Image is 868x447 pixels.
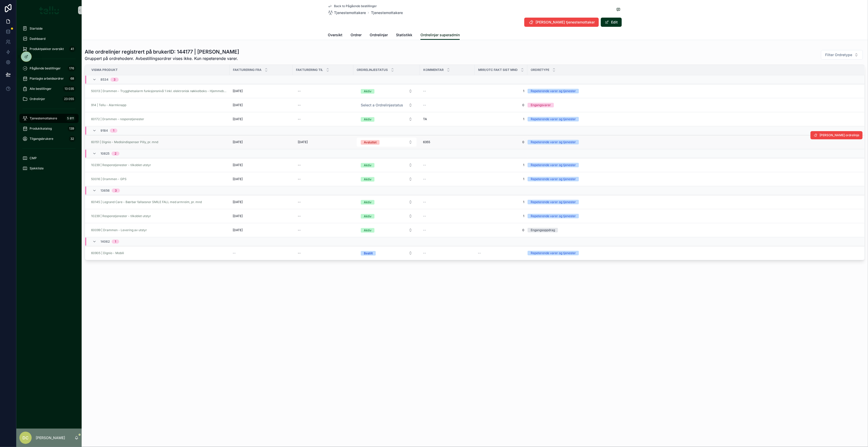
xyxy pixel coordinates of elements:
span: -- [423,228,426,232]
span: Tilgangsbrukere [30,137,53,141]
a: 0 [478,103,524,107]
a: 10239 | Responstjenester - tilkoblet utstyr [91,163,227,167]
a: -- [423,214,472,218]
span: 9184 [101,129,108,133]
a: Ordrelinjer23 055 [19,94,79,104]
a: Repeterende varer og tjenester [528,140,858,144]
span: Startside [30,27,43,31]
a: 50013 | Drammen - Trygghetsalarm funksjonsnivå 1 inkl. elektronisk nøkkelboks - Hjemmeboende [91,89,227,93]
div: Repeterende varer og tjenester [531,117,576,121]
a: -- [423,251,472,255]
div: 139 [68,126,76,132]
span: Ordrelinjer [370,32,388,38]
span: [DATE] [233,228,243,232]
a: CMP [19,154,79,163]
a: 1 [478,200,524,204]
a: Engangsoppdrag [528,228,858,232]
a: -- [296,212,350,220]
a: Tjenestemottakere [328,10,366,15]
a: Select Button [356,137,417,147]
a: Ordrelinjer [370,30,388,41]
a: Planlagte arbeidsordrer68 [19,74,79,83]
a: [DATE] [233,177,290,181]
a: -- [423,177,472,181]
a: [DATE] [233,214,290,218]
a: -- [478,251,524,255]
a: -- [233,251,290,255]
span: Tjenestemottakere [334,10,366,15]
div: 176 [68,65,76,71]
span: 13656 [101,189,110,193]
span: 10239 | Responstjenester - tilkoblet utstyr [91,163,151,167]
span: Sjekkliste [30,166,44,170]
a: Dashboard [19,34,79,43]
span: DC [22,435,29,441]
a: -- [296,87,350,95]
button: Select Button [357,86,417,96]
a: Repeterende varer og tjenester [528,89,858,93]
span: Statistikk [396,32,412,38]
span: [DATE] [233,200,243,204]
span: Oversikt [328,32,342,38]
div: Repeterende varer og tjenester [531,214,576,218]
button: [PERSON_NAME] tjenestemottaker [524,18,599,27]
a: Alle bestillinger13 035 [19,84,79,93]
span: Ordrelinjer [30,97,45,101]
a: Sjekkliste [19,164,79,173]
a: [DATE] [296,138,350,146]
span: Planlagte arbeidsordrer [30,77,64,81]
span: [DATE] [233,89,243,93]
a: Repeterende varer og tjenester [528,163,858,167]
span: Dashboard [30,37,45,41]
span: -- [423,251,426,255]
a: 1 [478,163,524,167]
span: CMP [30,156,37,160]
span: [DATE] [233,214,243,218]
span: Ordrelinjestatus [357,68,388,72]
a: Produktkatalog139 [19,124,79,133]
a: Produktpakker oversikt41 [19,44,79,54]
button: Select Button [821,50,863,60]
span: Ordrelinjer superadmin [420,32,460,38]
a: -- [296,226,350,234]
a: 60172 | Drammen - responstjenester [91,117,227,121]
a: Ordrer [351,30,362,41]
a: 60172 | Drammen - responstjenester [91,117,144,121]
div: -- [298,163,301,167]
span: -- [423,177,426,181]
a: 1 [478,214,524,218]
span: [PERSON_NAME] ordrelinje [820,133,860,137]
div: 68 [69,76,76,82]
a: -- [423,200,472,204]
span: 10825 [101,152,109,156]
span: 1 [478,117,524,121]
a: 60151 | Dignio - Medisindispenser Pilly, pr. mnd [91,140,158,144]
span: Produktkatalog [30,127,52,131]
span: Kommentar [423,68,444,72]
a: -- [423,89,472,93]
span: 6355 [423,140,430,144]
a: 50016 | Drammen - GPS [91,177,127,181]
span: [DATE] [233,140,243,144]
button: Select Button [357,101,417,110]
span: [DATE] [233,117,243,121]
button: Select Button [357,138,417,147]
a: 1 [478,89,524,93]
a: Select Button [356,160,417,170]
span: -- [423,89,426,93]
div: 23 055 [63,96,76,102]
a: [DATE] [233,103,290,107]
button: Select Button [357,160,417,170]
a: Statistikk [396,30,412,41]
div: Repeterende varer og tjenester [531,89,576,93]
a: 60905 | Dignio - Mobili [91,251,227,255]
div: -- [298,228,301,232]
span: Produktpakker oversikt [30,47,64,51]
a: -- [296,175,350,183]
a: 0 [478,140,524,144]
